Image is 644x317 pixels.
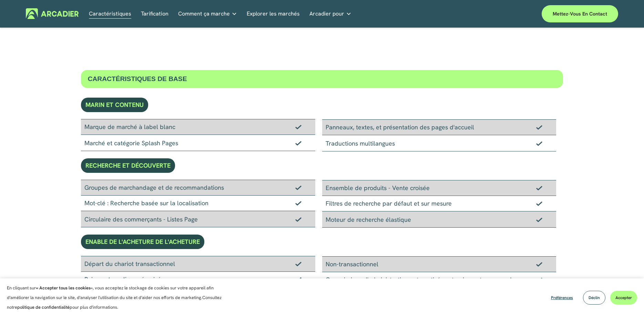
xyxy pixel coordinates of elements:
[81,119,315,135] div: Marque de marché à label blanc
[7,283,231,312] p: En cliquant sur », vous acceptez le stockage de cookies sur votre appareil afin d'améliorer la na...
[81,158,175,173] div: RECHERCHE ET DÉCOUVERTE
[81,70,563,88] div: CARACTÉRISTIQUES DE BASE
[322,211,556,228] div: Moteur de recherche élastique
[295,125,301,129] img: Critère de contrôle
[322,119,556,135] div: Panneaux, textes, et présentation des pages d'accueil
[536,125,542,130] img: Critère de contrôle
[81,211,315,227] div: Circulaire des commerçants - Listes Page
[610,284,644,317] div: Widget de chat
[81,180,315,196] div: Groupes de marchandage et de recommandations
[89,8,131,19] a: Caractéristiques
[536,277,542,282] img: Critère de contrôle
[309,9,344,19] span: Arcadier pour
[295,217,301,222] img: Critère de contrôle
[542,5,618,22] a: Mettez-vous en contact
[81,235,204,249] div: ENABLE DE L'ACHETURE DE L'ACHETURE
[536,141,542,146] img: Critère de contrôle
[551,295,573,300] span: Préférences
[178,9,230,19] span: Comment ça marche
[36,285,91,291] strong: « Accepter tous les cookies
[26,8,79,19] img: Arcadier
[589,295,600,300] span: Déclin
[81,98,148,112] div: MARIN ET CONTENU
[178,8,237,19] a: Dépossion du dépliant
[81,196,315,211] div: Mot-clé : Recherche basée sur la localisation
[295,261,301,266] img: Critère de contrôle
[295,141,301,146] img: Critère de contrôle
[81,272,315,287] div: Paiements en ligne sécurisés
[295,201,301,206] img: Critère de contrôle
[583,291,605,305] button: Déclin
[81,256,315,272] div: Départ du chariot transactionnel
[81,135,315,151] div: Marché et catégorie Splash Pages
[247,8,300,19] a: Explorer les marchés
[322,135,556,151] div: Traductions multilangues
[610,284,644,317] iframe: Chat Widget
[536,186,542,190] img: Critère de contrôle
[536,262,542,267] img: Critère de contrôle
[295,185,301,190] img: Critère de contrôle
[141,8,168,19] a: Tarification
[536,217,542,222] img: Critère de contrôle
[322,196,556,211] div: Filtres de recherche par défaut et sur mesure
[322,272,556,288] div: Commissions d'administration automatisées et paiements aux vendeurs
[536,201,542,206] img: Critère de contrôle
[546,291,578,305] button: Préférences
[322,256,556,272] div: Non-transactionnel
[17,304,70,310] a: politique de confidentialité
[322,180,556,196] div: Ensemble de produits - Vente croisée
[295,277,301,282] img: Critère de contrôle
[309,8,351,19] a: Dépossion du dépliant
